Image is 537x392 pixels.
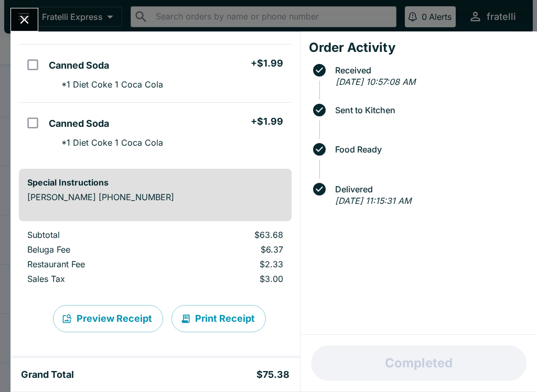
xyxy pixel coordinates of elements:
p: $2.33 [180,259,283,269]
p: $6.37 [180,244,283,255]
em: [DATE] 10:57:08 AM [336,77,415,87]
p: [PERSON_NAME] [PHONE_NUMBER] [27,192,283,202]
p: Sales Tax [27,274,163,284]
span: Food Ready [330,145,529,154]
h5: Canned Soda [49,59,109,72]
h5: Canned Soda [49,117,109,130]
p: $3.00 [180,274,283,284]
p: Restaurant Fee [27,259,163,269]
button: Close [11,8,38,31]
h5: + $1.99 [251,57,283,70]
table: orders table [19,230,292,288]
h4: Order Activity [309,40,529,56]
p: * 1 Diet Coke 1 Coca Cola [53,79,163,90]
span: Delivered [330,184,529,194]
button: Print Receipt [171,305,266,332]
h6: Special Instructions [27,177,283,188]
p: Beluga Fee [27,244,163,255]
h5: Grand Total [21,368,74,381]
button: Preview Receipt [53,305,163,332]
span: Sent to Kitchen [330,105,529,115]
span: Received [330,66,529,75]
em: [DATE] 11:15:31 AM [335,195,411,206]
p: * 1 Diet Coke 1 Coca Cola [53,137,163,148]
h5: $75.38 [256,368,289,381]
p: $63.68 [180,230,283,240]
h5: + $1.99 [251,115,283,128]
p: Subtotal [27,230,163,240]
